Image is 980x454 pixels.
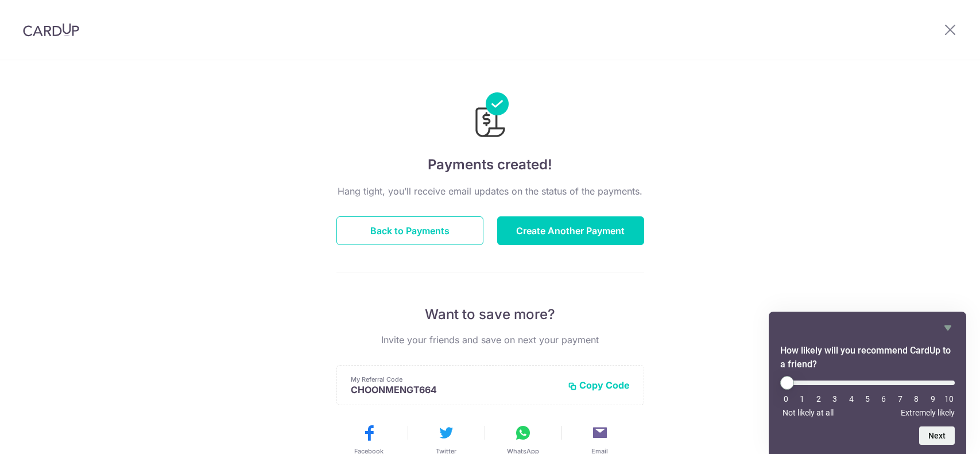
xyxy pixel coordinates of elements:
[862,394,873,403] li: 5
[943,394,955,403] li: 10
[351,375,559,384] p: My Referral Code
[796,394,808,403] li: 1
[336,216,483,245] button: Back to Payments
[23,23,79,37] img: CardUp
[901,408,955,417] span: Extremely likely
[497,216,644,245] button: Create Another Payment
[472,92,509,141] img: Payments
[780,344,955,371] h2: How likely will you recommend CardUp to a friend? Select an option from 0 to 10, with 0 being Not...
[351,384,559,395] p: CHOONMENGT664
[336,154,644,175] h4: Payments created!
[336,184,644,198] p: Hang tight, you’ll receive email updates on the status of the payments.
[911,394,922,403] li: 8
[829,394,840,403] li: 3
[336,333,644,347] p: Invite your friends and save on next your payment
[846,394,857,403] li: 4
[780,394,792,403] li: 0
[336,305,644,324] p: Want to save more?
[813,394,824,403] li: 2
[941,321,955,335] button: Hide survey
[780,376,955,417] div: How likely will you recommend CardUp to a friend? Select an option from 0 to 10, with 0 being Not...
[568,379,630,391] button: Copy Code
[919,426,955,445] button: Next question
[780,321,955,445] div: How likely will you recommend CardUp to a friend? Select an option from 0 to 10, with 0 being Not...
[878,394,889,403] li: 6
[894,394,906,403] li: 7
[783,408,834,417] span: Not likely at all
[927,394,939,403] li: 9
